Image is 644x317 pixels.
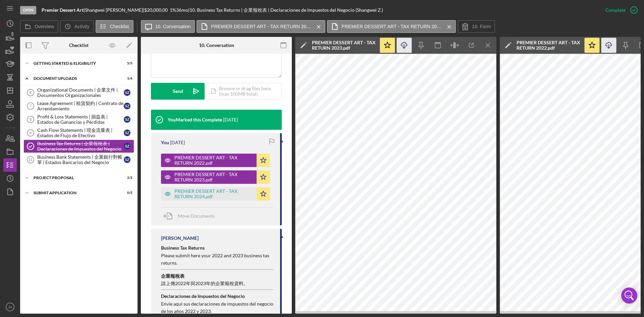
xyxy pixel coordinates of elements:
button: JH [3,300,17,314]
div: PREMIER DESSERT ART - TAX RETURN 2023.pdf [312,40,376,51]
p: 請上傳2022年與2023年的企業報稅資料。 [161,272,273,287]
button: PREMIER DESSERT ART - TAX RETURN 2024.pdf [161,187,270,201]
label: Checklist [110,24,129,29]
button: PREMIER DESSERT ART - TAX RETURN 2023.pdf [197,20,325,33]
button: Checklist [96,20,133,33]
div: PREMIER DESSERT ART - TAX RETURN 2023.pdf [174,172,253,182]
tspan: 8 [30,117,32,121]
div: Getting Started & Eligibility [34,61,116,65]
tspan: 9 [30,131,32,135]
a: 6Organizational Documents | 企業文件 | Documentos OrganizacionalesSZ [23,86,134,99]
div: 36 mo [176,7,188,13]
div: 1 / 6 [120,76,132,81]
div: S Z [124,129,130,136]
div: S Z [124,103,130,109]
div: Cash Flow Statements | 現金流量表 | Estados de Flujo de Efectivo [37,127,124,138]
tspan: 7 [30,104,32,108]
button: 10. Conversation [141,20,195,33]
div: S Z [124,116,130,123]
div: S Z [124,89,130,96]
div: PREMIER DESSERT ART - TAX RETURN 2022.pdf [174,155,253,166]
tspan: 11 [28,158,32,162]
div: Shangwei [PERSON_NAME] | [85,7,144,13]
strong: Declaraciones de Impuestos del Negocio [161,293,245,299]
div: Business Bank Statements | 企業銀行對帳單 | Estados Bancarios del Negocio [37,154,124,165]
div: You Marked this Complete [168,117,222,122]
div: | [42,7,85,13]
time: 2025-08-01 18:36 [170,140,185,145]
div: Project Proposal [34,176,116,180]
span: Move Documents [178,213,215,219]
div: 2 / 2 [120,176,132,180]
div: Open [20,6,36,14]
div: S Z [124,143,130,150]
div: $20,000.00 [144,7,170,13]
div: | 10. Business Tax Returns | 企業報稅表 | Declaraciones de Impuestos del Negocio (Shangwei Z.) [188,7,383,13]
div: PREMIER DESSERT ART - TAX RETURN 2024.pdf [174,189,253,199]
div: Lease Agreement | 租賃契約 | Contrato de Arrendamiento [37,101,124,111]
a: 7Lease Agreement | 租賃契約 | Contrato de ArrendamientoSZ [23,99,134,113]
a: 9Cash Flow Statements | 現金流量表 | Estados de Flujo de EfectivoSZ [23,126,134,140]
a: 11Business Bank Statements | 企業銀行對帳單 | Estados Bancarios del NegocioSZ [23,153,134,166]
div: Organizational Documents | 企業文件 | Documentos Organizacionales [37,87,124,98]
time: 2025-08-01 18:36 [223,117,238,122]
label: PREMIER DESSERT ART - TAX RETURN 2022.pdf [341,24,442,29]
div: 10. Conversation [199,43,234,48]
button: Activity [60,20,94,33]
label: PREMIER DESSERT ART - TAX RETURN 2023.pdf [211,24,312,29]
label: 10. Form [472,24,491,29]
button: PREMIER DESSERT ART - TAX RETURN 2022.pdf [161,154,270,167]
a: 8Profit & Loss Statements | 損益表 | Estados de Ganancias y PérdidasSZ [23,113,134,126]
button: Send [151,83,205,100]
label: Activity [74,24,89,29]
b: Premier Dessert Art [42,7,84,13]
div: 5 / 5 [120,61,132,65]
button: 10. Form [458,20,495,33]
div: Complete [605,3,626,17]
button: PREMIER DESSERT ART - TAX RETURN 2022.pdf [327,20,456,33]
div: [PERSON_NAME] [161,235,199,241]
div: S Z [124,156,130,163]
tspan: 6 [30,91,32,95]
button: Overview [20,20,58,33]
span: Envíe aquí sus declaraciones de impuestos del negocio de los años 2022 y 2023. [161,301,273,314]
div: Submit Application [34,191,116,195]
div: Checklist [69,43,89,48]
p: Please submit here your 2022 and 2023 business tax returns. [161,244,273,267]
strong: 企業報稅表 [161,273,184,279]
div: Profit & Loss Statements | 損益表 | Estados de Ganancias y Pérdidas [37,114,124,125]
div: You [161,140,169,145]
div: 1 % [170,7,176,13]
div: Business Tax Returns | 企業報稅表 | Declaraciones de Impuestos del Negocio [37,141,124,152]
div: PREMIER DESSERT ART - TAX RETURN 2022.pdf [517,40,580,51]
div: Send [173,83,183,100]
div: Open Intercom Messenger [621,287,637,304]
strong: Business Tax Returns [161,245,205,251]
button: Move Documents [161,208,221,224]
button: PREMIER DESSERT ART - TAX RETURN 2023.pdf [161,170,270,184]
a: Business Tax Returns | 企業報稅表 | Declaraciones de Impuestos del NegocioSZ [23,140,134,153]
div: Document Uploads [34,76,116,81]
label: 10. Conversation [155,24,191,29]
label: Overview [35,24,54,29]
button: Complete [599,3,641,17]
text: JH [8,305,12,309]
div: 0 / 5 [120,191,132,195]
